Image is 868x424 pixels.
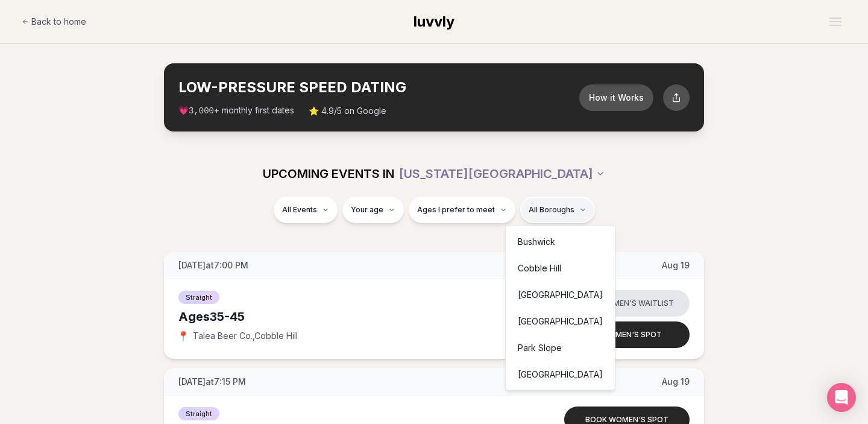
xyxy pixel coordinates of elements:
[508,255,612,282] div: Cobble Hill
[508,282,612,308] div: [GEOGRAPHIC_DATA]
[508,308,612,335] div: [GEOGRAPHIC_DATA]
[508,335,612,361] div: Park Slope
[508,229,612,255] div: Bushwick
[508,361,612,388] div: [GEOGRAPHIC_DATA]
